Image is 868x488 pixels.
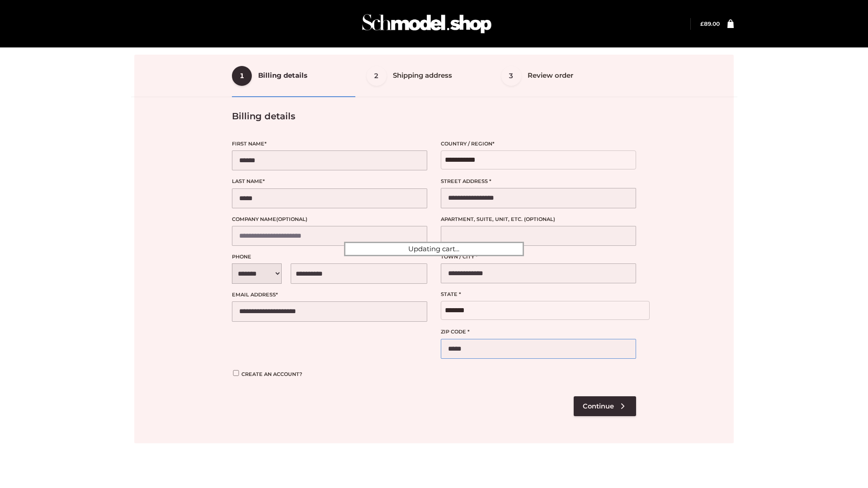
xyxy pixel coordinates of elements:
img: Schmodel Admin 964 [359,6,495,42]
div: Updating cart... [344,242,524,256]
bdi: 89.00 [700,20,720,27]
span: £ [700,20,704,27]
a: £89.00 [700,20,720,27]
